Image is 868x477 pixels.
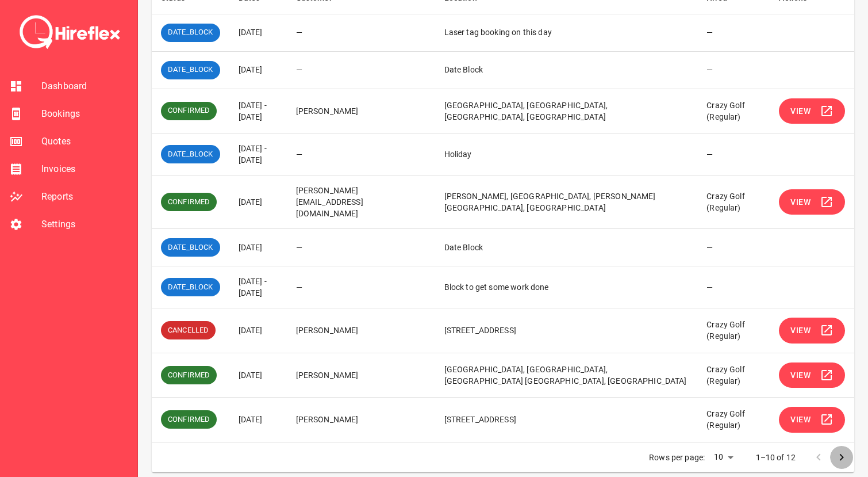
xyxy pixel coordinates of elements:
[697,308,770,353] td: Crazy Golf (Regular)
[41,79,128,93] span: Dashboard
[229,175,287,229] td: [DATE]
[709,449,737,465] div: 10
[287,398,435,442] td: [PERSON_NAME]
[697,14,770,51] td: —
[435,266,698,308] td: Block to get some work done
[229,353,287,398] td: [DATE]
[41,135,128,148] span: Quotes
[697,133,770,175] td: —
[287,133,435,175] td: —
[790,104,811,119] span: View
[161,242,220,253] span: DATE_BLOCK
[697,398,770,442] td: Crazy Golf (Regular)
[229,14,287,51] td: [DATE]
[161,197,217,208] span: CONFIRMED
[161,64,220,75] span: DATE_BLOCK
[790,413,811,427] span: View
[287,175,435,229] td: [PERSON_NAME][EMAIL_ADDRESS][DOMAIN_NAME]
[435,398,698,442] td: [STREET_ADDRESS]
[161,414,217,425] span: CONFIRMED
[697,51,770,89] td: —
[697,89,770,133] td: Crazy Golf (Regular)
[41,107,128,121] span: Bookings
[790,323,811,338] span: View
[435,353,698,398] td: [GEOGRAPHIC_DATA], [GEOGRAPHIC_DATA], [GEOGRAPHIC_DATA] [GEOGRAPHIC_DATA], [GEOGRAPHIC_DATA]
[779,98,845,124] button: View
[697,266,770,308] td: —
[435,175,698,229] td: [PERSON_NAME], [GEOGRAPHIC_DATA], [PERSON_NAME][GEOGRAPHIC_DATA], [GEOGRAPHIC_DATA]
[435,89,698,133] td: [GEOGRAPHIC_DATA], [GEOGRAPHIC_DATA], [GEOGRAPHIC_DATA], [GEOGRAPHIC_DATA]
[287,14,435,51] td: —
[779,362,845,388] button: View
[779,318,845,344] button: View
[161,105,217,116] span: CONFIRMED
[697,175,770,229] td: Crazy Golf (Regular)
[161,370,217,381] span: CONFIRMED
[649,452,705,463] p: Rows per page:
[287,89,435,133] td: [PERSON_NAME]
[161,282,220,293] span: DATE_BLOCK
[41,190,128,204] span: Reports
[830,446,853,469] button: Go to next page
[229,89,287,133] td: [DATE] - [DATE]
[790,195,811,209] span: View
[229,229,287,266] td: [DATE]
[287,266,435,308] td: —
[287,229,435,266] td: —
[435,133,698,175] td: Holiday
[161,325,216,336] span: CANCELLED
[790,368,811,383] span: View
[41,162,128,176] span: Invoices
[435,308,698,353] td: [STREET_ADDRESS]
[229,51,287,89] td: [DATE]
[435,14,698,51] td: Laser tag booking on this day
[41,217,128,231] span: Settings
[229,308,287,353] td: [DATE]
[229,133,287,175] td: [DATE] - [DATE]
[779,407,845,433] button: View
[697,229,770,266] td: —
[161,149,220,160] span: DATE_BLOCK
[229,398,287,442] td: [DATE]
[697,353,770,398] td: Crazy Golf (Regular)
[161,27,220,38] span: DATE_BLOCK
[435,229,698,266] td: Date Block
[435,51,698,89] td: Date Block
[229,266,287,308] td: [DATE] - [DATE]
[287,353,435,398] td: [PERSON_NAME]
[287,308,435,353] td: [PERSON_NAME]
[779,189,845,215] button: View
[287,51,435,89] td: —
[756,452,796,463] p: 1–10 of 12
